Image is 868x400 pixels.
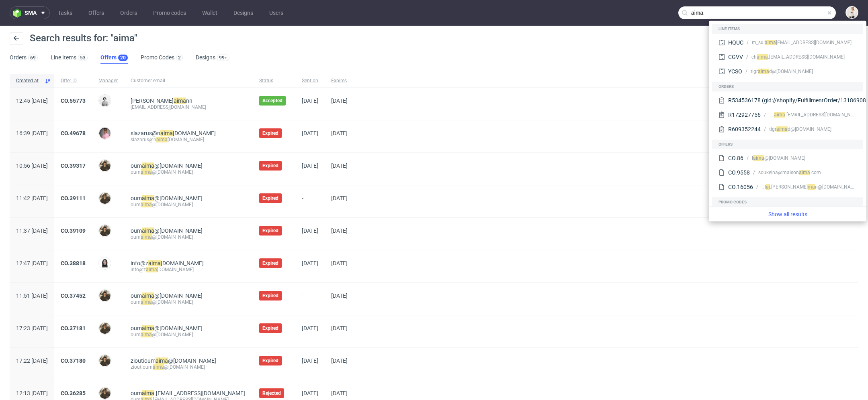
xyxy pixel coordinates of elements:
span: [DATE] [302,357,318,364]
div: n@[DOMAIN_NAME] [808,183,857,191]
div: Orders [712,82,863,91]
span: oum @[DOMAIN_NAME] [131,227,203,234]
div: soukeina@maison [758,169,803,176]
a: Line Items53 [51,51,88,64]
div: slazarus@n [DOMAIN_NAME] [131,136,246,143]
mark: aima [174,97,186,104]
div: [PERSON_NAME].sul [762,183,808,191]
span: [DATE] [331,325,348,331]
span: info@z [DOMAIN_NAME] [131,260,204,266]
span: [DATE] [302,227,318,234]
span: - [302,292,318,305]
span: Search results for: "aima" [30,32,137,44]
mark: aima [142,195,154,201]
a: CO.37452 [61,292,86,299]
span: [DATE] [331,195,348,201]
div: tigr [769,126,780,133]
span: 16:39 [DATE] [16,130,48,136]
span: ma [762,69,769,74]
div: d@[DOMAIN_NAME] [780,126,831,133]
img: Nicolas Teissedre [99,388,111,399]
span: zioutioum @[DOMAIN_NAME] [131,357,216,364]
a: Offers20 [100,51,128,64]
span: [DATE] [302,260,318,266]
a: Wallet [197,6,222,19]
img: Nicolas Teissedre [99,225,111,236]
span: Expired [262,325,278,331]
div: .[EMAIL_ADDRESS][DOMAIN_NAME] [761,53,845,61]
div: CO.16056 [728,183,753,191]
span: ai [753,155,757,161]
mark: aima [142,390,154,396]
span: Accepted [262,97,283,104]
span: [DATE] [331,292,348,299]
div: .[EMAIL_ADDRESS][DOMAIN_NAME] [778,111,857,118]
span: ma [769,40,776,45]
mark: aima [142,227,154,234]
span: [DATE] [302,130,318,136]
div: YCSO [728,67,742,75]
div: 69 [30,55,36,61]
span: Expires [331,77,348,84]
span: ma [780,126,788,132]
a: CO.38818 [61,260,86,266]
span: [DATE] [331,97,348,104]
span: Status [259,77,289,84]
span: ma [803,170,810,175]
span: Expired [262,292,278,299]
span: Manager [98,77,118,84]
span: oum @[DOMAIN_NAME] [131,292,203,299]
span: Offer ID [61,77,86,84]
span: Sent on [302,77,318,84]
img: Nicolas Teissedre [99,160,111,171]
div: ch [769,111,778,118]
mark: aima [160,130,173,136]
span: 12:45 [DATE] [16,97,48,104]
mark: aima [141,202,152,207]
img: logo [13,8,25,18]
div: R609352244 [728,125,761,133]
a: CO.36285 [61,390,86,396]
div: ch [751,53,761,61]
div: Line items [712,24,863,34]
a: CO.39111 [61,195,86,201]
span: ma [778,112,785,118]
span: Expired [262,260,278,266]
div: oum @[DOMAIN_NAME] [131,299,246,305]
img: Nicolas Teissedre [99,193,111,204]
mark: aima [156,137,168,142]
span: Rejected [262,390,281,396]
div: 20 [120,55,126,61]
img: Nicolas Teissedre [99,323,111,334]
span: [DATE] [331,390,348,396]
span: ai [758,69,762,74]
div: Offers [712,140,863,149]
span: [DATE] [331,357,348,364]
mark: aima [141,169,152,175]
mark: aima [148,260,161,266]
span: 12:13 [DATE] [16,390,48,396]
div: .com [803,169,821,176]
a: Orders69 [10,51,38,64]
mark: aima [156,357,168,364]
div: Promo codes [712,197,863,207]
a: Promo Codes2 [141,51,183,64]
span: Expired [262,130,278,136]
a: Promo codes [148,6,191,19]
mark: aima [142,162,154,169]
span: [DATE] [331,130,348,136]
img: Paweł Guz [99,128,111,139]
span: 11:51 [DATE] [16,292,48,299]
img: Nicolas Teissedre [99,355,111,366]
span: Created at [16,77,41,84]
span: [DATE] [302,162,318,169]
img: Nicolas Teissedre [99,290,111,301]
span: - [302,195,318,208]
span: 12:47 [DATE] [16,260,48,266]
span: ai [774,112,778,118]
span: [DATE] [302,390,318,396]
span: ma [761,54,768,60]
span: oum @[DOMAIN_NAME] [131,195,203,201]
span: oum @[DOMAIN_NAME] [131,325,203,331]
a: CO.49678 [61,130,86,136]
